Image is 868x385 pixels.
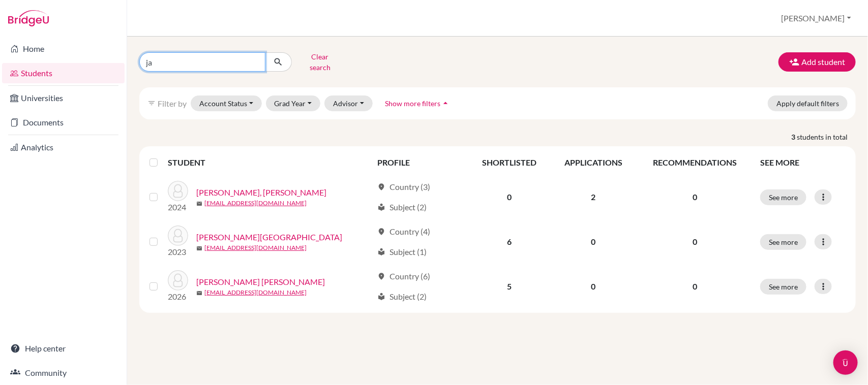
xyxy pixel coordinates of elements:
[168,150,371,175] th: STUDENT
[797,132,856,142] span: students in total
[550,219,636,264] td: 0
[324,95,373,111] button: Advisor
[791,132,797,142] strong: 3
[642,280,748,293] p: 0
[377,228,385,236] span: location_on
[385,99,441,108] span: Show more filters
[550,150,636,175] th: APPLICATIONS
[196,231,342,243] a: [PERSON_NAME][GEOGRAPHIC_DATA]
[760,279,806,295] button: See more
[377,248,385,256] span: local_library
[441,98,451,108] i: arrow_drop_up
[8,10,49,26] img: Bridge-U
[204,288,307,297] a: [EMAIL_ADDRESS][DOMAIN_NAME]
[377,183,385,191] span: location_on
[168,181,188,201] img: Artavia Jarquin, Isabella
[2,88,125,108] a: Universities
[760,234,806,250] button: See more
[377,293,385,301] span: local_library
[377,203,385,211] span: local_library
[550,175,636,219] td: 2
[2,338,125,359] a: Help center
[377,181,430,193] div: Country (3)
[754,150,852,175] th: SEE MORE
[196,290,202,296] span: mail
[168,226,188,246] img: Jarquin, Sofia
[377,246,427,258] div: Subject (1)
[292,49,348,75] button: Clear search
[204,199,307,208] a: [EMAIL_ADDRESS][DOMAIN_NAME]
[2,363,125,383] a: Community
[469,219,550,264] td: 6
[377,291,427,303] div: Subject (2)
[266,95,321,111] button: Grad Year
[469,150,550,175] th: SHORTLISTED
[642,236,748,248] p: 0
[371,150,469,175] th: PROFILE
[168,201,188,213] p: 2024
[833,350,858,375] div: Open Intercom Messenger
[158,99,187,108] span: Filter by
[469,175,550,219] td: 0
[636,150,754,175] th: RECOMMENDATIONS
[377,226,430,238] div: Country (4)
[191,95,262,111] button: Account Status
[2,112,125,133] a: Documents
[204,243,307,252] a: [EMAIL_ADDRESS][DOMAIN_NAME]
[147,99,156,107] i: filter_list
[779,52,856,72] button: Add student
[2,137,125,157] a: Analytics
[777,9,856,28] button: [PERSON_NAME]
[642,191,748,203] p: 0
[196,186,326,199] a: [PERSON_NAME], [PERSON_NAME]
[760,189,806,205] button: See more
[768,95,848,111] button: Apply default filters
[377,95,460,111] button: Show more filtersarrow_drop_up
[196,245,202,251] span: mail
[168,246,188,258] p: 2023
[196,276,325,288] a: [PERSON_NAME] [PERSON_NAME]
[377,270,430,282] div: Country (6)
[168,291,188,303] p: 2026
[139,52,265,72] input: Find student by name...
[2,39,125,59] a: Home
[550,264,636,309] td: 0
[2,63,125,83] a: Students
[377,201,427,213] div: Subject (2)
[469,264,550,309] td: 5
[377,272,385,280] span: location_on
[168,270,188,291] img: JARQUÍN ORDÓÑEZ, VALERIA MARÍA
[196,201,202,207] span: mail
